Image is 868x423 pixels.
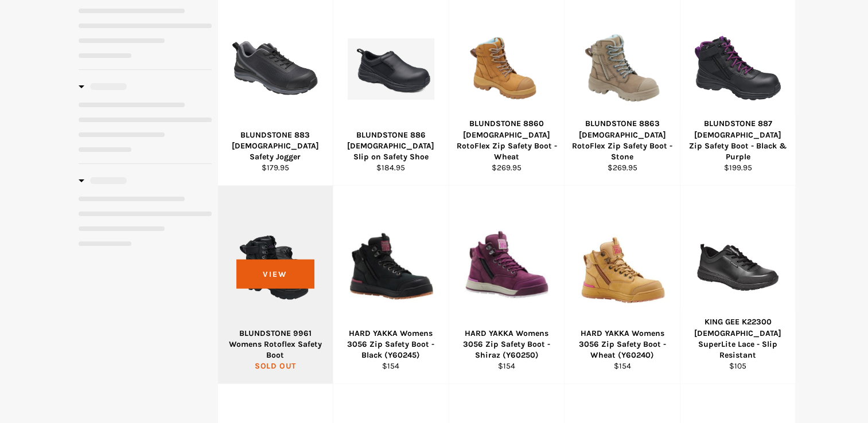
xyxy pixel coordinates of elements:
[687,361,788,371] div: $105
[572,361,673,371] div: $154
[572,162,673,173] div: $269.95
[695,241,781,293] img: KING GEE K22300 Ladies SuperLite Lace - Workin Gear
[687,316,788,361] div: KING GEE K22300 [DEMOGRAPHIC_DATA] SuperLite Lace - Slip Resistant
[225,162,326,173] div: $179.95
[341,361,442,371] div: $154
[579,26,665,112] img: BLUNDSTONE 8863 Ladies RotoFlex Zip Safety Boot - Stone - Workin' Gear
[564,186,680,384] a: Workin Gear - HARD YAKKA Womens 3056 Lace Zip Safety Boot - Wheat HARD YAKKA Womens 3056 Zip Safe...
[341,162,442,173] div: $184.95
[348,224,434,311] img: Workin Gear - HARD YAKKA Womens 3056 Zip Safety Boot - Black
[225,328,326,361] div: BLUNDSTONE 9961 Womens Rotoflex Safety Boot
[217,186,333,384] a: BLUNDSTONE 9961 Womens Rotoflex Safety Boot - Workin' Gear BLUNDSTONE 9961 Womens Rotoflex Safety...
[225,361,326,371] div: Sold Out
[449,186,565,384] a: Workin Gear - HARD YAKKA Womens 3056 Zip Safety Boot - Shiraz HARD YAKKA Womens 3056 Zip Safety B...
[225,130,326,163] div: BLUNDSTONE 883 [DEMOGRAPHIC_DATA] Safety Jogger
[680,186,796,384] a: KING GEE K22300 Ladies SuperLite Lace - Workin Gear KING GEE K22300 [DEMOGRAPHIC_DATA] SuperLite ...
[456,118,557,162] div: BLUNDSTONE 8860 [DEMOGRAPHIC_DATA] RotoFlex Zip Safety Boot - Wheat
[341,130,442,163] div: BLUNDSTONE 886 [DEMOGRAPHIC_DATA] Slip on Safety Shoe
[348,38,434,99] img: BLUNDSTONE 886 Ladies Slip on Safety Shoe - Workin' Gear
[456,361,557,371] div: $154
[464,26,550,112] img: BLUNDSTONE 8860 Ladies RotoFlex Zip Safety Boot - Wheat - Workin' Gear
[687,162,788,173] div: $199.95
[695,26,781,112] img: BLUNDSTONE 887 Ladies Zip Safety Boot - Black & Purple
[572,328,673,361] div: HARD YAKKA Womens 3056 Zip Safety Boot - Wheat (Y60240)
[333,186,449,384] a: Workin Gear - HARD YAKKA Womens 3056 Zip Safety Boot - Black HARD YAKKA Womens 3056 Zip Safety Bo...
[456,328,557,361] div: HARD YAKKA Womens 3056 Zip Safety Boot - Shiraz (Y60250)
[579,224,665,311] img: Workin Gear - HARD YAKKA Womens 3056 Lace Zip Safety Boot - Wheat
[232,26,319,112] img: Workin Gear BLUNDSTONE 883 Ladies Safety Jogger
[236,260,314,289] span: View
[464,224,550,311] img: Workin Gear - HARD YAKKA Womens 3056 Zip Safety Boot - Shiraz
[341,328,442,361] div: HARD YAKKA Womens 3056 Zip Safety Boot - Black (Y60245)
[456,162,557,173] div: $269.95
[572,118,673,162] div: BLUNDSTONE 8863 [DEMOGRAPHIC_DATA] RotoFlex Zip Safety Boot - Stone
[687,118,788,162] div: BLUNDSTONE 887 [DEMOGRAPHIC_DATA] Zip Safety Boot - Black & Purple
